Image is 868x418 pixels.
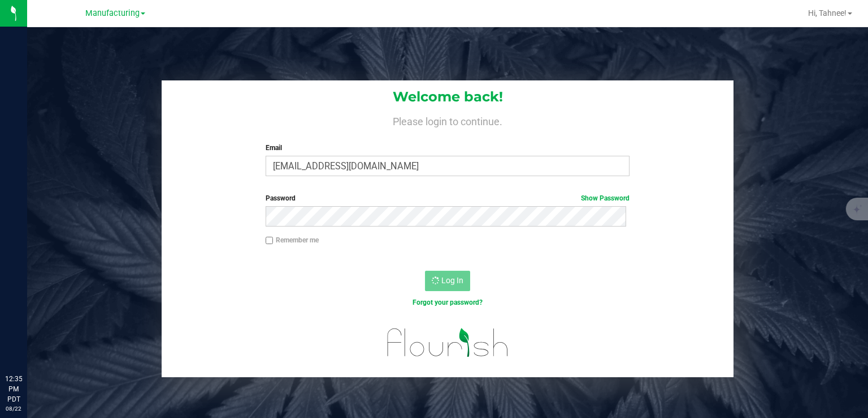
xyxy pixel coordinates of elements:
span: Manufacturing [85,8,140,18]
span: Password [266,194,296,202]
img: flourish_logo.svg [376,319,519,365]
label: Email [266,143,630,153]
span: Log In [441,276,463,285]
h1: Welcome back! [162,89,734,104]
p: 12:35 PM PDT [5,374,22,404]
h4: Please login to continue. [162,113,734,127]
a: Forgot your password? [413,298,483,306]
label: Remember me [266,235,319,245]
span: Hi, Tahnee! [808,8,847,18]
a: Show Password [581,194,630,202]
button: Log In [425,271,470,291]
p: 08/22 [5,404,22,413]
input: Remember me [266,237,274,245]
